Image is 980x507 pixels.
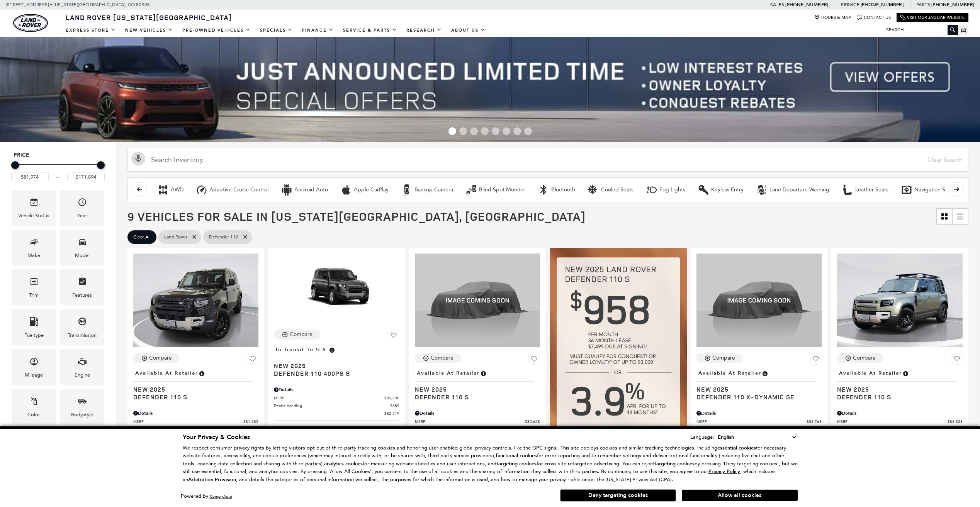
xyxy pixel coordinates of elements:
[60,349,104,385] div: EngineEngine
[415,253,540,347] img: 2025 LAND ROVER Defender 110 S
[659,186,685,193] div: Fog Lights
[814,15,851,20] a: Hours & Map
[12,349,56,385] div: MileageMileage
[837,419,962,424] a: MSRP $83,828
[60,389,104,425] div: BodystyleBodystyle
[274,344,399,377] a: In Transit to U.S.New 2025Defender 110 400PS S
[13,14,48,32] img: Land Rover
[127,208,586,224] span: 9 Vehicles for Sale in [US_STATE][GEOGRAPHIC_DATA], [GEOGRAPHIC_DATA]
[338,24,402,37] a: Service & Parts
[447,24,490,37] a: About Us
[837,368,962,401] a: Available at RetailerNew 2025Defender 110 S
[328,345,335,354] span: Vehicle has shipped from factory of origin. Estimated time of delivery to Retailer is on average ...
[696,419,822,424] a: MSRP $83,763
[384,395,399,401] span: $81,830
[842,184,853,196] div: Leather Seats
[60,309,104,345] div: TransmissionTransmission
[837,182,893,198] button: Leather SeatsLeather Seats
[528,353,540,368] button: Save Vehicle
[77,211,87,220] div: Year
[178,24,255,37] a: Pre-Owned Vehicles
[209,232,238,242] span: Defender 110
[294,186,328,193] div: Android Auto
[24,331,44,340] div: Fueltype
[29,235,39,251] span: Make
[414,186,453,193] div: Backup Camera
[75,371,90,379] div: Engine
[761,369,768,377] span: Vehicle is in stock and ready for immediate delivery. Due to demand, availability is subject to c...
[12,230,56,265] div: MakeMake
[29,275,39,291] span: Trim
[861,2,904,8] a: [PHONE_NUMBER]
[340,184,352,196] div: Apple CarPlay
[916,2,930,7] span: Parts
[769,186,829,193] div: Lane Departure Warning
[480,369,487,377] span: Vehicle is in stock and ready for immediate delivery. Due to demand, availability is subject to c...
[60,269,104,305] div: FeaturesFeatures
[698,369,761,377] span: Available at Retailer
[696,368,822,401] a: Available at RetailerNew 2025Defender 110 X-Dynamic SE
[601,186,634,193] div: Cooled Seats
[133,393,253,401] span: Defender 110 S
[274,395,399,401] a: MSRP $81,830
[696,410,822,417] div: Pricing Details - Defender 110 X-Dynamic SE
[708,468,740,475] u: Privacy Policy
[901,184,912,196] div: Navigation System
[133,253,258,347] img: 2025 LAND ROVER Defender 110 S
[72,291,92,299] div: Features
[538,184,549,196] div: Bluetooth
[297,24,338,37] a: Finance
[276,345,328,354] span: In Transit to U.S.
[654,460,695,467] strong: targeting cookies
[951,353,963,368] button: Save Vehicle
[133,232,151,242] span: Clear All
[390,403,399,409] span: $689
[401,184,413,196] div: Backup Camera
[274,253,399,324] img: 2025 LAND ROVER Defender 110 400PS S
[27,411,40,419] div: Color
[60,190,104,226] div: YearYear
[60,230,104,265] div: ModelModel
[131,152,145,166] svg: Click to toggle on voice search
[560,489,676,502] button: Deny targeting cookies
[324,460,363,467] strong: analytics cookies
[274,362,393,370] span: New 2025
[274,370,393,377] span: Defender 110 400PS S
[247,353,258,368] button: Save Vehicle
[415,419,540,424] a: MSRP $82,628
[133,410,258,417] div: Pricing Details - Defender 110 S
[12,309,56,345] div: FueltypeFueltype
[770,2,784,7] span: Sales
[402,24,447,37] a: Research
[503,127,510,135] span: Go to slide 6
[837,419,947,424] span: MSRP
[29,196,39,211] span: Vehicle
[68,331,97,340] div: Transmission
[646,184,657,196] div: Fog Lights
[696,385,816,393] span: New 2025
[61,24,490,37] nav: Main Navigation
[29,395,39,411] span: Color
[188,476,236,483] strong: Arbitration Provision
[949,182,964,197] button: scroll right
[524,127,532,135] span: Go to slide 8
[183,444,798,484] p: We respect consumer privacy rights by letting visitors opt out of third-party tracking cookies an...
[27,251,40,260] div: Make
[157,184,169,196] div: AWD
[290,331,313,338] div: Compare
[29,355,39,371] span: Mileage
[459,127,467,135] span: Go to slide 2
[29,291,39,299] div: Trim
[513,127,521,135] span: Go to slide 7
[12,269,56,305] div: TrimTrim
[6,2,150,7] a: [STREET_ADDRESS] • [US_STATE][GEOGRAPHIC_DATA], CO 80905
[837,353,883,363] button: Compare Vehicle
[397,182,457,198] button: Backup CameraBackup Camera
[496,452,537,459] strong: functional cookies
[807,419,822,424] span: $83,763
[837,410,962,417] div: Pricing Details - Defender 110 S
[132,182,147,197] button: scroll left
[78,196,87,211] span: Year
[470,127,478,135] span: Go to slide 3
[209,186,268,193] div: Adaptive Cruise Control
